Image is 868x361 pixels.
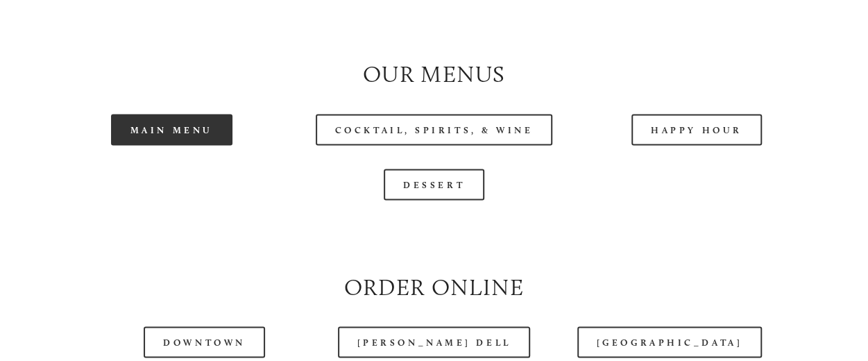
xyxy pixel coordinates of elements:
[384,169,484,200] a: Dessert
[111,114,232,145] a: Main Menu
[577,326,762,358] a: [GEOGRAPHIC_DATA]
[144,326,264,358] a: Downtown
[631,114,762,145] a: Happy Hour
[52,271,816,303] h2: Order Online
[316,114,553,145] a: Cocktail, Spirits, & Wine
[338,326,531,358] a: [PERSON_NAME] Dell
